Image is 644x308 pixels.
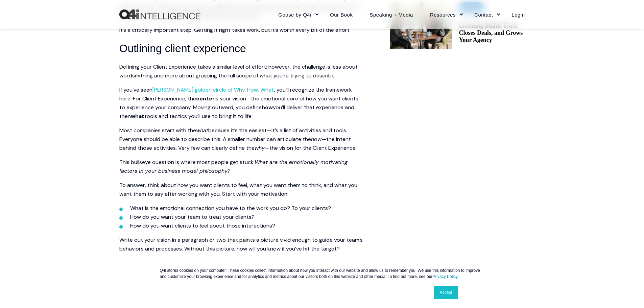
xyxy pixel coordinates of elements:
[119,127,347,143] span: because it’s the easiest—it’s a list of activities and tools. Everyone should be able to describe...
[196,95,215,102] span: center
[459,22,525,44] a: Listening Builds Trust, Closes Deals, and Grows Your Agency
[119,159,348,174] span: What are the emotionally motivating factors in your business model philosophy?
[152,86,274,93] a: [PERSON_NAME] golden circle of Why, How, What
[160,267,484,280] p: Q4i stores cookies on your computer. These cookies collect information about how you interact wit...
[119,40,363,57] h3: Outlining client experience
[130,213,255,220] span: How do you want your team to treat your clients?
[119,95,358,111] span: is your vision—the emotional core of how you want clients to experience your company. Moving outw...
[119,104,354,120] span: you’ll deliver that experience and then
[119,259,363,276] h3: Emotion drives decisions
[119,136,351,151] span: —the intent behind those activities. Very few can clearly define the
[434,286,458,299] a: Accept
[119,182,357,197] span: To answer, think about how you want clients to feel, what you want them to think, and what you wa...
[119,63,358,79] span: Defining your Client Experience takes a similar level of effort; however, the challenge is less a...
[119,9,200,20] img: Q4intelligence, LLC logo
[119,86,352,102] span: , you’ll recognize the framework here. For Client Experience, the
[255,144,265,151] span: why
[262,104,273,111] span: how
[130,205,331,212] span: What is the emotional connection you have to the work you do? To your clients?
[311,136,321,143] span: how
[119,236,363,252] span: Write out your vision in a paragraph or two that paints a picture vivid enough to guide your team...
[144,113,253,120] span: tools and tactics you’ll use to bring it to life.
[119,159,255,166] span: This bullseye question is where most people get stuck:
[119,86,152,93] span: If you’ve seen
[493,223,644,308] iframe: Chat Widget
[130,222,275,229] span: How do you want clients to feel about those interactions?
[432,274,457,279] a: Privacy Policy
[131,113,144,120] span: what
[265,144,357,151] span: —the vision for the Client Experience.
[119,127,196,134] span: Most companies start with the
[196,127,208,134] span: what
[119,26,351,33] span: It’s a critically important step. Getting it right takes work, but it’s worth every bit of the ef...
[119,9,200,20] a: Back to Home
